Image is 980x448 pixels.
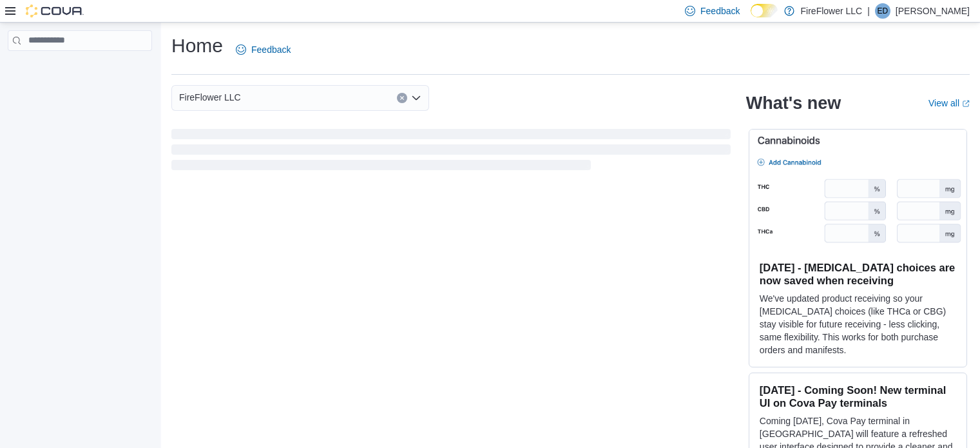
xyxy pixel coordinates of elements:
nav: Complex example [8,54,152,84]
p: We've updated product receiving so your [MEDICAL_DATA] choices (like THCa or CBG) stay visible fo... [760,292,956,356]
input: Dark Mode [751,4,778,17]
h1: Home [171,33,223,59]
p: [PERSON_NAME] [896,3,970,19]
span: Dark Mode [751,17,751,18]
span: Loading [171,131,731,173]
button: Open list of options [411,93,421,103]
span: FireFlower LLC [179,90,241,105]
h3: [DATE] - Coming Soon! New terminal UI on Cova Pay terminals [760,384,956,409]
div: Emily Deboo [875,3,890,19]
img: Cova [26,5,84,17]
span: ED [878,3,889,19]
p: FireFlower LLC [801,3,863,19]
button: Clear input [397,93,407,103]
svg: External link [962,100,970,108]
h2: What's new [746,93,841,113]
a: View allExternal link [928,98,970,108]
h3: [DATE] - [MEDICAL_DATA] choices are now saved when receiving [760,261,956,287]
span: Feedback [251,43,291,56]
span: Feedback [700,5,740,17]
p: | [867,3,870,19]
a: Feedback [231,37,296,63]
